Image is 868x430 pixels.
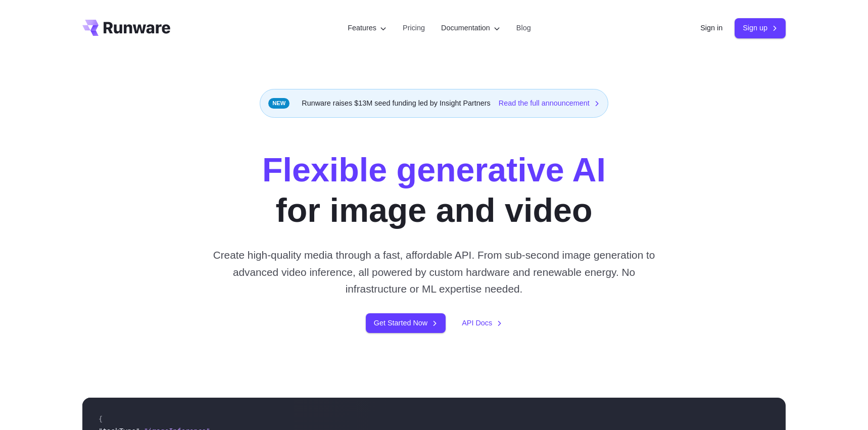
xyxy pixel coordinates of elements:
[462,317,502,329] a: API Docs
[700,22,722,34] a: Sign in
[735,18,786,38] a: Sign up
[260,89,608,118] div: Runware raises $13M seed funding led by Insight Partners
[441,22,500,34] label: Documentation
[516,22,531,34] a: Blog
[82,20,170,36] a: Go to /
[499,98,600,109] a: Read the full announcement
[348,22,387,34] label: Features
[99,415,103,423] span: {
[403,22,425,34] a: Pricing
[209,247,659,297] p: Create high-quality media through a fast, affordable API. From sub-second image generation to adv...
[262,150,606,230] h1: for image and video
[366,313,446,333] a: Get Started Now
[262,151,606,188] strong: Flexible generative AI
